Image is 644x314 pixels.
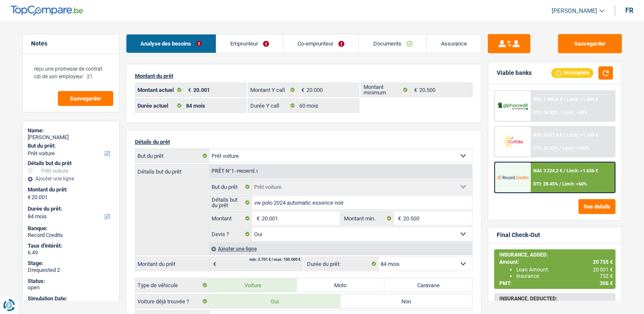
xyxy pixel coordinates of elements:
[248,99,297,112] label: Durée Y call
[533,110,558,115] span: DTI: 34.02%
[28,295,114,302] div: Simulation Date:
[533,132,562,138] span: NAI: 3 627,4 €
[28,176,114,182] div: Ajouter une ligne
[135,99,184,112] label: Durée actuel
[184,83,193,97] span: €
[497,101,529,111] img: AlphaCredit
[359,34,426,53] a: Documents
[545,4,604,18] a: [PERSON_NAME]
[567,97,598,102] span: Limit: >1.000 €
[11,6,83,16] img: TopCompare Logo
[297,278,384,292] label: Moto
[135,139,472,145] p: Détails du prêt
[28,260,114,267] div: Stage:
[516,267,613,273] div: Loan Amount:
[593,267,613,273] span: 20 001 €
[249,258,301,262] div: min: 3.701 € / max: 100.000 €
[552,7,597,14] span: [PERSON_NAME]
[567,132,598,138] span: Limit: >1.100 €
[28,243,114,249] div: Taux d'intérêt:
[499,280,613,286] div: PMT:
[341,294,472,308] label: Non
[533,97,562,102] span: NAI: 2 495,6 €
[209,196,252,209] label: Détails but du prêt
[209,243,472,255] div: Ajouter une ligne
[562,181,587,187] span: Limit: <60%
[28,143,112,149] label: But du prêt:
[135,83,184,97] label: Montant actuel
[209,294,341,308] label: Oui
[28,194,31,201] span: €
[28,206,112,212] label: Durée du prêt:
[58,91,113,106] button: Sauvegarder
[499,252,613,258] div: INSURANCE, ADDED:
[600,280,613,286] span: 306 €
[28,186,112,193] label: Montant du prêt:
[497,134,529,149] img: Cofidis
[28,249,114,256] div: 6.49
[410,83,419,97] span: €
[497,231,540,239] div: Final Check-Out
[28,127,114,134] div: Name:
[248,83,297,97] label: Montant Y call
[28,267,114,274] div: Drequested 2
[625,6,633,14] div: fr
[28,160,114,167] div: Détails but du prêt
[497,69,532,77] div: Viable banks
[209,257,218,271] span: €
[209,227,252,241] label: Devis ?
[209,180,252,194] label: But du prêt
[551,68,593,77] div: Incomplete
[252,211,261,225] span: €
[28,284,114,291] div: open
[135,278,209,292] label: Type de véhicule
[533,181,558,187] span: DTI: 28.45%
[499,259,613,265] div: Amount:
[283,34,358,53] a: Co-emprunteur
[593,259,613,265] span: 20 755 €
[70,96,101,101] span: Sauvegarder
[135,73,472,79] p: Montant du prêt
[559,181,561,187] span: /
[497,169,529,185] img: Record Credits
[558,34,622,53] button: Sauvegarder
[209,211,252,225] label: Montant
[216,34,283,53] a: Emprunteur
[361,83,410,97] label: Montant minimum
[499,296,613,302] div: INSURANCE, DEDUCTED:
[559,146,561,151] span: /
[394,211,403,225] span: €
[297,83,306,97] span: €
[562,146,590,151] span: Limit: <100%
[564,97,565,102] span: /
[135,165,209,174] label: Détails but du prêt
[427,34,481,53] a: Assurance
[135,294,209,308] label: Voiture déjà trouvée ?
[28,278,114,285] div: Status:
[567,168,598,174] span: Limit: >1.656 €
[28,225,114,232] div: Banque:
[135,257,209,271] label: Montant du prêt
[209,168,260,174] div: Prêt n°1
[31,40,111,47] h5: Notes
[384,278,472,292] label: Caravane
[209,278,297,292] label: Voiture
[578,199,615,214] button: See details
[564,132,565,138] span: /
[342,211,394,225] label: Montant min.
[28,232,114,239] div: Record Credits
[562,110,587,115] span: Limit: <60%
[28,134,114,141] div: [PERSON_NAME]
[559,110,561,115] span: /
[533,168,562,174] span: NAI: 3 224,2 €
[234,169,258,174] span: - Priorité 1
[126,34,216,53] a: Analyse des besoins
[533,146,558,151] span: DTI: 26.32%
[600,273,613,279] span: 752 €
[564,168,565,174] span: /
[135,149,209,163] label: But du prêt
[516,273,613,279] div: Insurance:
[305,257,378,271] label: Durée du prêt:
